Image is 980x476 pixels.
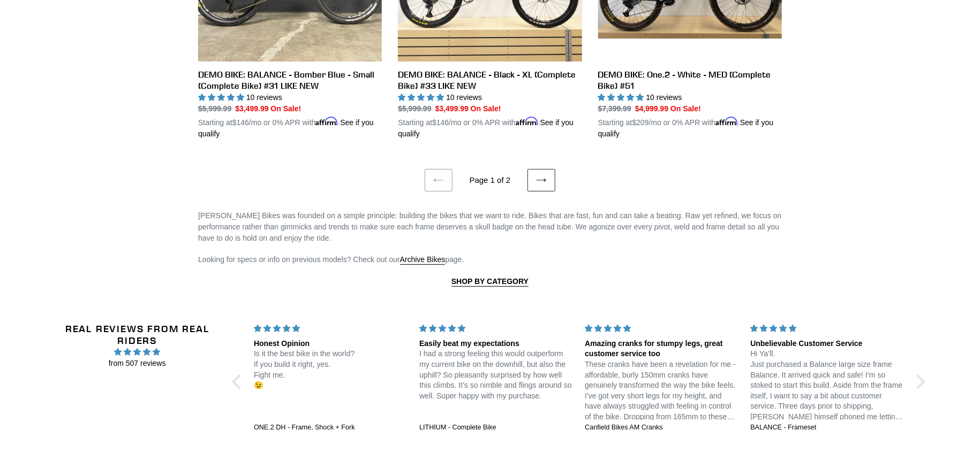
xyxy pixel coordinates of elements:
p: I had a strong feeling this would outperform my current bike on the downhill, but also the uphill... [419,349,572,401]
h2: Real Reviews from Real Riders [49,323,225,346]
a: BALANCE - Frameset [750,423,903,433]
a: Canfield Bikes AM Cranks [585,423,737,433]
div: Unbelievable Customer Service [750,339,903,349]
div: 5 stars [254,323,406,334]
span: from 507 reviews [49,358,225,369]
div: 5 stars [419,323,572,334]
p: Is it the best bike in the world? If you build it right, yes. Fight me. 😉 [254,349,406,390]
a: SHOP BY CATEGORY [451,277,529,287]
div: Amazing cranks for stumpy legs, great customer service too [585,339,737,359]
div: 5 stars [750,323,903,334]
li: Page 1 of 2 [455,174,525,187]
p: These cranks have been a revelation for me - affordable, burly 150mm cranks have genuinely transf... [585,359,737,423]
p: Hi Ya’ll. Just purchased a Balance large size frame Balance. It arrived quick and safe! I’m so st... [750,349,903,422]
a: Archive Bikes [400,255,446,265]
div: 5 stars [585,323,737,334]
div: Easily beat my expectations [419,339,572,349]
a: LITHIUM - Complete Bike [419,423,572,433]
a: ONE.2 DH - Frame, Shock + Fork [254,423,406,433]
span: 4.96 stars [49,346,225,358]
span: Looking for specs or info on previous models? Check out our page. [198,255,464,265]
p: [PERSON_NAME] Bikes was founded on a simple principle: building the bikes that we want to ride. B... [198,210,782,244]
strong: SHOP BY CATEGORY [451,277,529,286]
div: Honest Opinion [254,339,406,349]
